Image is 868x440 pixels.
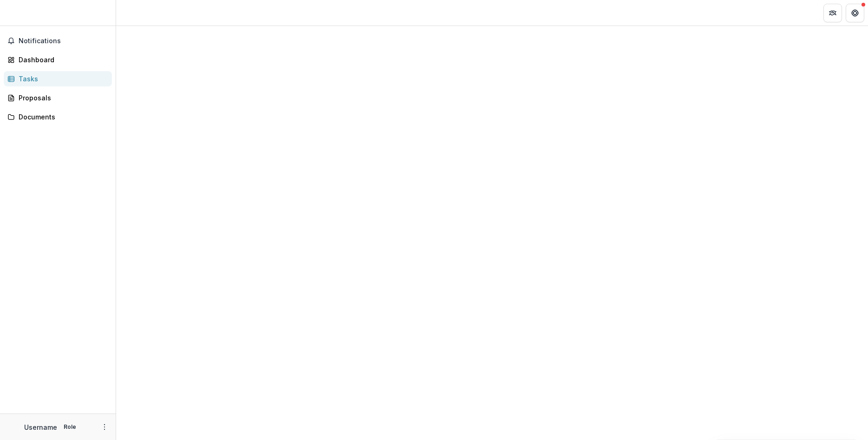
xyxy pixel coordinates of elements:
a: Tasks [4,71,112,86]
button: More [99,421,110,433]
div: Proposals [19,93,104,103]
button: Notifications [4,33,112,48]
button: Partners [823,4,842,22]
div: Dashboard [19,55,104,65]
p: Username [24,422,57,432]
a: Documents [4,109,112,125]
a: Proposals [4,90,112,105]
div: Documents [19,112,104,122]
div: Tasks [19,74,104,84]
a: Dashboard [4,52,112,67]
p: Role [61,423,79,431]
button: Get Help [846,4,864,22]
span: Notifications [19,37,108,45]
